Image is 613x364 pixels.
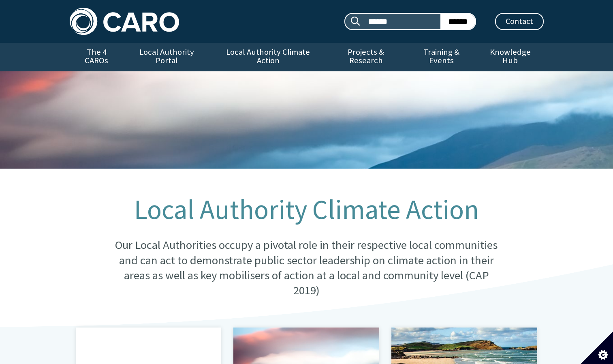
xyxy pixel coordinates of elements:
[495,13,544,30] a: Contact
[110,238,503,298] p: Our Local Authorities occupy a pivotal role in their respective local communities and can act to ...
[70,8,179,35] img: Caro logo
[477,43,543,71] a: Knowledge Hub
[70,43,124,71] a: The 4 CAROs
[124,43,210,71] a: Local Authority Portal
[406,43,477,71] a: Training & Events
[210,43,326,71] a: Local Authority Climate Action
[326,43,406,71] a: Projects & Research
[110,195,503,225] h1: Local Authority Climate Action
[581,332,613,364] button: Set cookie preferences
